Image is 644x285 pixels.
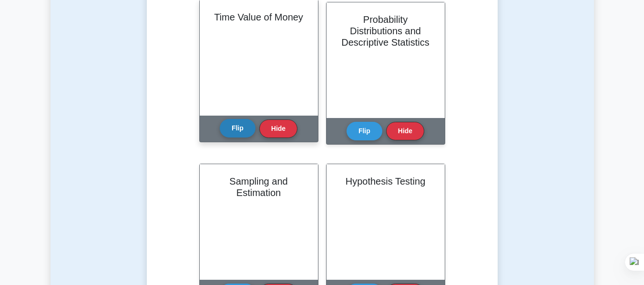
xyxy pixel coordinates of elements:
[211,11,307,23] h2: Time Value of Money
[211,176,307,198] h2: Sampling and Estimation
[259,119,297,138] button: Hide
[386,122,424,140] button: Hide
[220,119,256,138] button: Flip
[338,14,433,48] h2: Probability Distributions and Descriptive Statistics
[338,176,433,187] h2: Hypothesis Testing
[347,122,382,140] button: Flip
